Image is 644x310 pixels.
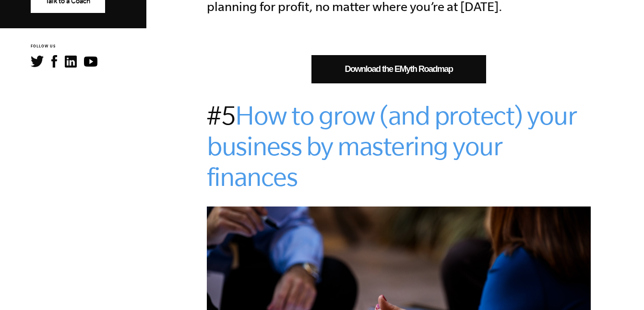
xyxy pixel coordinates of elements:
img: Twitter [31,56,44,67]
h2: #5 [207,100,591,192]
img: YouTube [84,57,97,67]
a: How to grow (and protect) your business by mastering your finances [207,101,576,191]
iframe: Chat Widget [596,264,644,310]
h6: FOLLOW US [31,44,146,50]
img: Facebook [51,55,57,68]
a: Download the EMyth Roadmap [311,55,486,83]
img: LinkedIn [65,56,77,68]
